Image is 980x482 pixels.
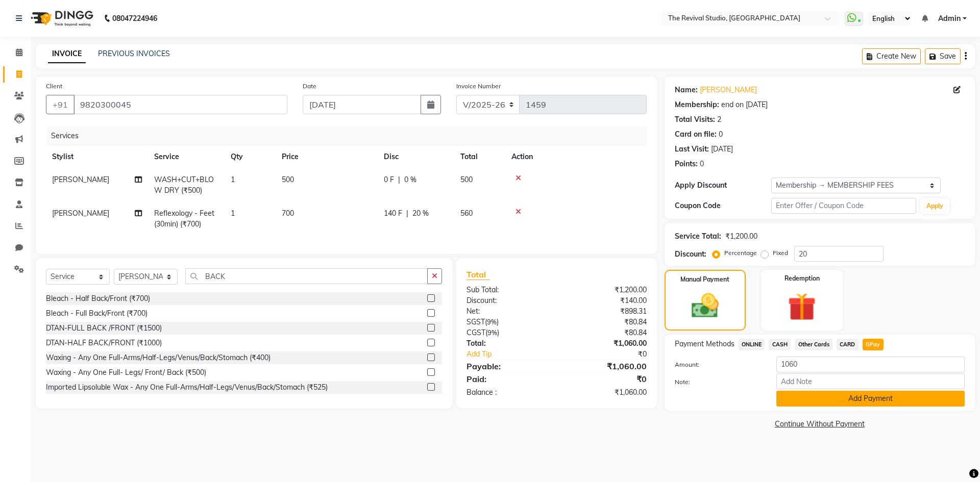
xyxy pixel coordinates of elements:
div: Points: [675,159,698,169]
span: WASH+CUT+BLOW DRY (₹500) [154,175,214,195]
div: ₹0 [556,373,654,385]
button: Create New [862,48,921,64]
div: ₹140.00 [556,295,654,306]
span: 0 F [384,174,394,185]
div: Total: [459,338,556,349]
input: Amount [776,357,965,372]
div: Balance : [459,387,556,398]
span: CASH [769,339,791,350]
span: Other Cards [795,339,832,350]
span: CARD [837,339,859,350]
div: Service Total: [675,231,721,242]
div: Sub Total: [459,285,556,295]
div: Paid: [459,373,556,385]
div: ( ) [459,317,556,327]
span: 560 [460,209,473,218]
th: Price [276,145,378,168]
span: SGST [467,317,485,326]
label: Amount: [667,360,769,369]
div: DTAN-FULL BACK /FRONT (₹1500) [46,323,162,334]
div: Waxing - Any One Full- Legs/ Front/ Back (₹500) [46,367,206,378]
div: Membership: [675,99,719,110]
img: logo [26,4,96,33]
b: 08047224946 [112,4,157,33]
span: | [398,174,400,185]
div: Coupon Code [675,200,771,211]
label: Redemption [785,274,820,283]
th: Service [148,145,225,168]
a: PREVIOUS INVOICES [98,49,170,58]
label: Percentage [724,248,757,258]
span: 0 % [404,174,416,185]
div: ₹80.84 [556,317,654,327]
div: Discount: [459,295,556,306]
div: Name: [675,85,698,95]
th: Stylist [46,145,148,168]
div: 2 [717,114,721,125]
button: Save [925,48,961,64]
div: Bleach - Half Back/Front (₹700) [46,293,150,304]
div: ₹1,060.00 [556,387,654,398]
label: Client [46,82,62,91]
span: 500 [460,175,473,184]
input: Enter Offer / Coupon Code [771,198,916,214]
div: Payable: [459,360,556,372]
span: Admin [938,13,961,24]
span: Reflexology - Feet (30min) (₹700) [154,209,214,229]
div: Card on file: [675,129,717,140]
div: Discount: [675,249,706,260]
div: ₹1,060.00 [556,338,654,349]
th: Qty [225,145,276,168]
div: ₹898.31 [556,306,654,317]
a: [PERSON_NAME] [700,85,757,95]
div: Waxing - Any One Full-Arms/Half-Legs/Venus/Back/Stomach (₹400) [46,352,271,363]
div: Total Visits: [675,114,715,125]
label: Fixed [773,248,788,258]
div: Net: [459,306,556,317]
label: Date [303,82,316,91]
div: 0 [700,159,704,169]
div: 0 [719,129,723,140]
label: Manual Payment [680,275,729,284]
div: Bleach - Full Back/Front (₹700) [46,308,148,319]
div: Apply Discount [675,180,771,191]
input: Add Note [776,373,965,389]
button: +91 [46,95,75,114]
label: Note: [667,377,769,387]
img: _gift.svg [779,289,825,324]
span: Payment Methods [675,339,734,349]
span: 1 [231,175,235,184]
div: ₹1,200.00 [556,285,654,295]
span: 9% [487,318,497,326]
a: Continue Without Payment [667,419,973,429]
input: Search or Scan [185,268,428,284]
span: 9% [487,328,497,337]
span: 1 [231,209,235,218]
div: DTAN-HALF BACK/FRONT (₹1000) [46,338,162,348]
span: ONLINE [739,339,765,350]
img: _cash.svg [683,290,727,321]
div: ₹1,060.00 [556,360,654,372]
div: ₹0 [573,349,654,360]
span: | [406,208,408,219]
div: end on [DATE] [721,99,768,110]
a: INVOICE [48,45,86,63]
a: Add Tip [459,349,573,360]
div: Services [47,126,654,145]
div: ₹80.84 [556,327,654,338]
span: GPay [863,339,884,350]
div: [DATE] [711,144,733,155]
label: Invoice Number [456,82,501,91]
div: Last Visit: [675,144,709,155]
div: ₹1,200.00 [725,231,757,242]
span: 500 [282,175,294,184]
th: Disc [378,145,454,168]
span: 140 F [384,208,402,219]
span: [PERSON_NAME] [52,175,109,184]
span: 20 % [412,208,429,219]
span: 700 [282,209,294,218]
button: Apply [920,198,949,214]
div: Imported Lipsoluble Wax - Any One Full-Arms/Half-Legs/Venus/Back/Stomach (₹525) [46,382,328,393]
th: Total [454,145,505,168]
span: Total [467,269,490,280]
